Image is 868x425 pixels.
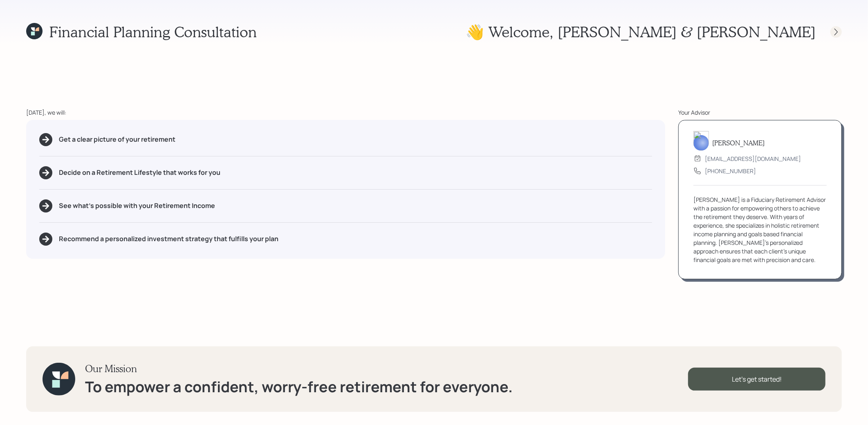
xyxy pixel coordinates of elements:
[705,167,756,175] div: [PHONE_NUMBER]
[712,139,765,147] h5: [PERSON_NAME]
[85,378,513,396] h1: To empower a confident, worry-free retirement for everyone.
[59,136,175,143] h5: Get a clear picture of your retirement
[688,368,825,391] div: Let's get started!
[59,202,215,210] h5: See what's possible with your Retirement Income
[85,363,513,375] h3: Our Mission
[693,131,709,151] img: treva-nostdahl-headshot.png
[59,235,278,243] h5: Recommend a personalized investment strategy that fulfills your plan
[49,23,257,41] h1: Financial Planning Consultation
[705,154,801,163] div: [EMAIL_ADDRESS][DOMAIN_NAME]
[466,23,816,41] h1: 👋 Welcome , [PERSON_NAME] & [PERSON_NAME]
[59,169,220,176] h5: Decide on a Retirement Lifestyle that works for you
[678,108,842,117] div: Your Advisor
[26,108,665,117] div: [DATE], we will:
[693,195,827,264] div: [PERSON_NAME] is a Fiduciary Retirement Advisor with a passion for empowering others to achieve t...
